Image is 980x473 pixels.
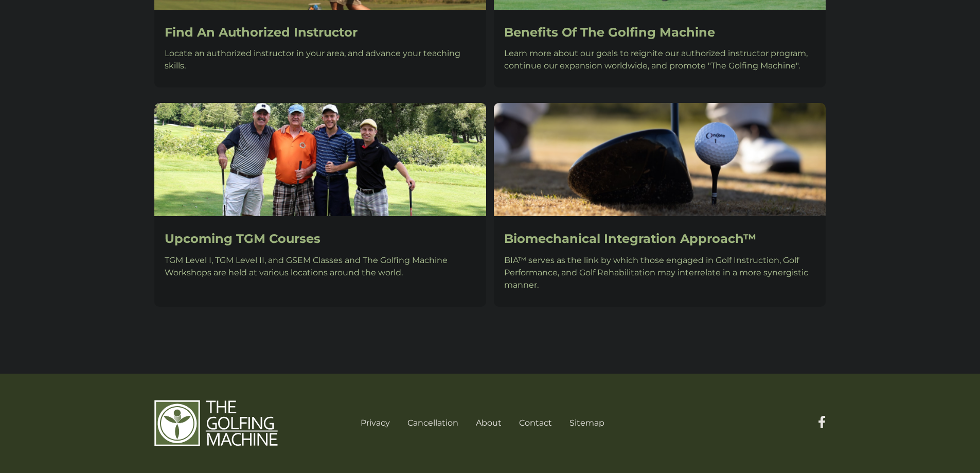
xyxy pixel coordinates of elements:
[476,418,502,428] a: About
[519,418,552,428] a: Contact
[361,418,390,428] a: Privacy
[165,232,476,247] h2: Upcoming TGM Courses
[504,232,815,247] h2: Biomechanical Integration Approach™
[504,254,815,291] p: BIA™ serves as the link by which those engaged in Golf Instruction, Golf Performance, and Golf Re...
[165,25,476,40] h2: Find An Authorized Instructor
[569,418,604,428] a: Sitemap
[165,254,476,279] p: TGM Level I, TGM Level II, and GSEM Classes and The Golfing Machine Workshops are held at various...
[504,25,815,40] h2: Benefits Of The Golfing Machine
[154,399,278,447] img: The Golfing Machine
[407,418,458,428] a: Cancellation
[504,47,815,72] p: Learn more about our goals to reignite our authorized instructor program, continue our expansion ...
[154,103,486,307] a: Upcoming TGM Courses TGM Level I, TGM Level II, and GSEM Classes and The Golfing Machine Workshop...
[165,47,476,72] p: Locate an authorized instructor in your area, and advance your teaching skills.
[494,103,826,307] a: Biomechanical Integration Approach™ BIA™ serves as the link by which those engaged in Golf Instru...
